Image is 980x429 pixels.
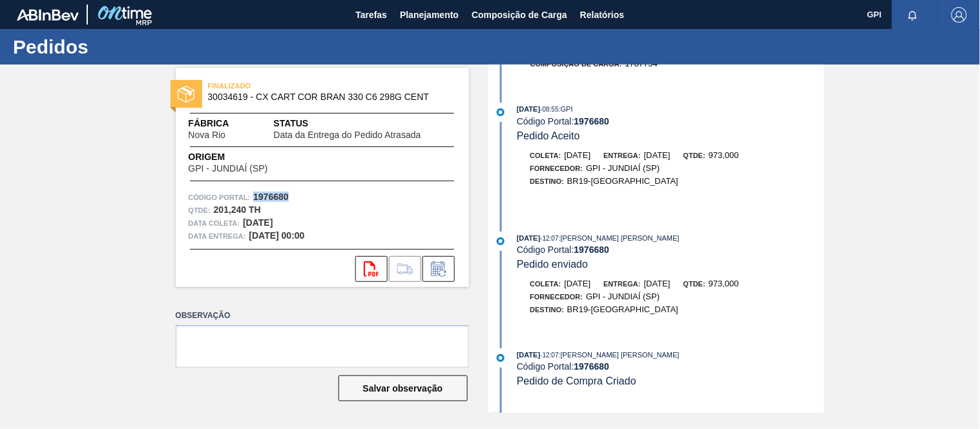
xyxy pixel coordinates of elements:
[178,86,194,103] img: status
[683,280,705,288] span: Qtde:
[517,234,540,242] span: [DATE]
[355,256,388,282] div: Abrir arquivo PDF
[400,7,459,23] span: Planejamento
[517,375,636,386] span: Pedido de Compra Criado
[339,375,468,401] button: Salvar observação
[586,163,660,173] span: GPI - JUNDIAÍ (SP)
[565,279,591,288] span: [DATE]
[644,150,671,160] span: [DATE]
[644,279,671,288] span: [DATE]
[472,7,567,23] span: Composição de Carga
[709,150,739,160] span: 973,000
[497,108,505,116] img: atual
[709,279,739,288] span: 973,000
[892,6,933,24] button: Notificações
[274,117,456,130] span: Status
[530,177,565,185] span: Destino:
[541,352,559,359] span: - 12:07
[567,304,678,314] span: BR19-[GEOGRAPHIC_DATA]
[683,152,705,159] span: Qtde:
[189,204,211,217] span: Qtde :
[559,105,573,113] span: : GPI
[517,361,824,372] div: Código Portal:
[586,292,660,301] span: GPI - JUNDIAÍ (SP)
[541,235,559,242] span: - 12:07
[530,165,583,172] span: Fornecedor:
[530,293,583,301] span: Fornecedor:
[208,79,389,92] span: FINALIZADO
[517,130,580,141] span: Pedido Aceito
[249,230,305,241] strong: [DATE] 00:00
[541,106,559,113] span: - 08:55
[189,164,268,174] span: GPI - JUNDIAÍ (SP)
[530,280,561,288] span: Coleta:
[189,217,240,230] span: Data coleta:
[208,92,443,102] span: 30034619 - CX CART COR BRAN 330 C6 298G CENT
[517,244,824,255] div: Código Portal:
[565,150,591,160] span: [DATE]
[274,130,421,140] span: Data da Entrega do Pedido Atrasada
[189,150,305,164] span: Origem
[497,237,505,245] img: atual
[559,351,680,359] span: : [PERSON_NAME] [PERSON_NAME]
[214,205,261,215] strong: 201,240 TH
[517,116,824,126] div: Código Portal:
[189,191,251,204] span: Código Portal:
[189,130,226,140] span: Nova Rio
[517,259,588,270] span: Pedido enviado
[17,9,79,21] img: TNhmsLtSVTkK8tSr43FrP2fwEKptu5GPRR3wAAAABJRU5ErkJggg==
[530,152,561,159] span: Coleta:
[574,244,610,255] strong: 1976680
[189,117,267,130] span: Fábrica
[517,105,540,113] span: [DATE]
[574,116,610,126] strong: 1976680
[422,256,455,282] div: Informar alteração no pedido
[13,39,242,54] h1: Pedidos
[176,306,469,325] label: Observação
[559,234,680,242] span: : [PERSON_NAME] [PERSON_NAME]
[517,351,540,359] span: [DATE]
[389,256,421,282] div: Ir para Composição de Carga
[580,7,624,23] span: Relatórios
[530,60,622,68] span: Composição de Carga :
[604,280,641,288] span: Entrega:
[243,217,273,228] strong: [DATE]
[567,176,678,186] span: BR19-[GEOGRAPHIC_DATA]
[253,192,289,202] strong: 1976680
[574,361,610,372] strong: 1976680
[530,306,565,314] span: Destino:
[604,152,641,159] span: Entrega:
[952,7,967,23] img: Logout
[497,354,505,362] img: atual
[189,230,246,243] span: Data entrega:
[355,7,387,23] span: Tarefas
